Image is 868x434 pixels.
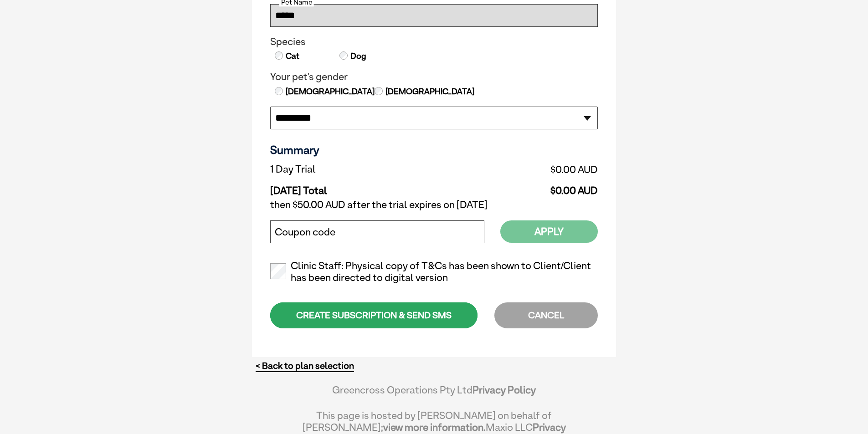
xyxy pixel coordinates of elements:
[270,178,448,197] td: [DATE] Total
[270,36,598,48] legend: Species
[275,226,335,238] label: Coupon code
[383,421,486,433] a: view more information.
[302,384,566,405] div: Greencross Operations Pty Ltd
[448,161,598,178] td: $0.00 AUD
[473,384,536,396] a: Privacy Policy
[448,178,598,197] td: $0.00 AUD
[494,302,598,328] div: CANCEL
[270,161,448,178] td: 1 Day Trial
[270,302,478,328] div: CREATE SUBSCRIPTION & SEND SMS
[270,143,598,157] h3: Summary
[270,260,598,284] label: Clinic Staff: Physical copy of T&Cs has been shown to Client/Client has been directed to digital ...
[270,263,286,279] input: Clinic Staff: Physical copy of T&Cs has been shown to Client/Client has been directed to digital ...
[270,197,598,213] td: then $50.00 AUD after the trial expires on [DATE]
[256,360,354,372] a: < Back to plan selection
[270,71,598,83] legend: Your pet's gender
[500,220,598,243] button: Apply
